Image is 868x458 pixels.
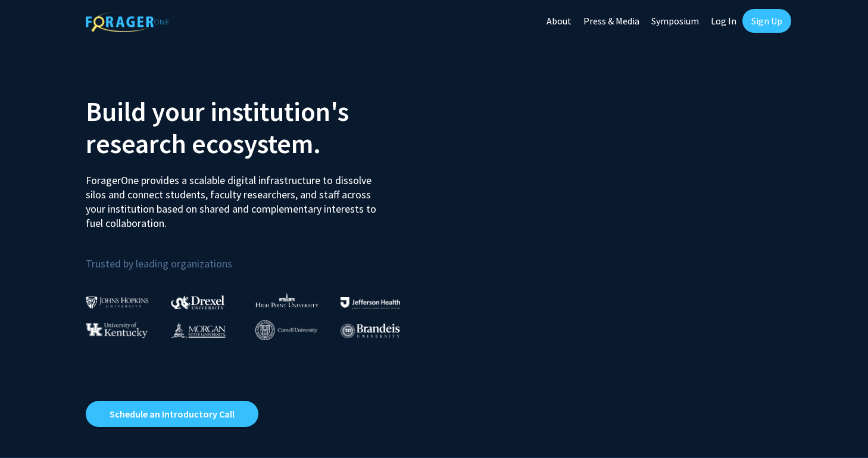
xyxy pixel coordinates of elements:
img: Drexel University [171,295,224,309]
img: Thomas Jefferson University [341,297,400,309]
img: ForagerOne Logo [86,11,169,32]
a: Sign Up [742,9,791,33]
a: Opens in a new tab [86,401,258,427]
img: University of Kentucky [86,322,148,338]
img: Morgan State University [171,322,226,338]
img: Cornell University [255,320,317,340]
img: Johns Hopkins University [86,296,149,309]
p: Trusted by leading organizations [86,240,425,273]
img: Brandeis University [341,323,400,338]
img: High Point University [255,293,319,307]
h2: Build your institution's research ecosystem. [86,95,425,160]
p: ForagerOne provides a scalable digital infrastructure to dissolve silos and connect students, fac... [86,164,385,230]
